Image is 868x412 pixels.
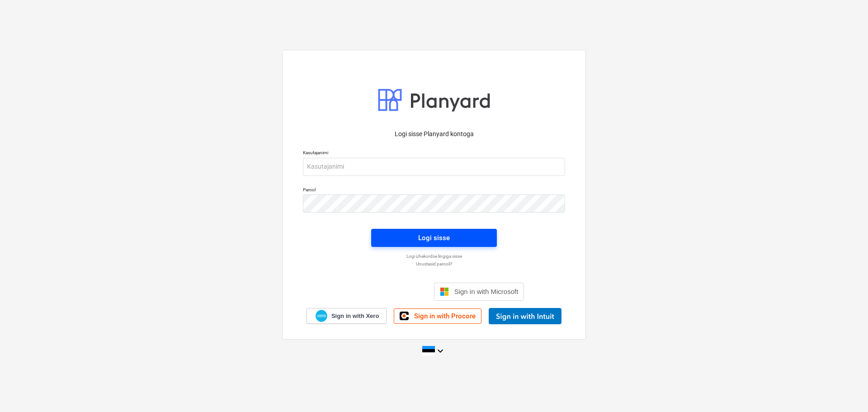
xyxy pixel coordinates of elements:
[435,346,446,356] i: keyboard_arrow_down
[394,308,481,324] a: Sign in with Procore
[371,229,497,247] button: Logi sisse
[440,287,449,296] img: Microsoft logo
[307,308,387,324] a: Sign in with Xero
[303,129,565,139] p: Logi sisse Planyard kontoga
[298,261,570,267] a: Unustasid parooli?
[303,187,565,194] p: Parool
[331,312,379,320] span: Sign in with Xero
[303,158,565,176] input: Kasutajanimi
[418,232,450,244] div: Logi sisse
[303,150,565,157] p: Kasutajanimi
[340,282,431,302] iframe: Sign in with Google Button
[298,253,570,259] a: Logi ühekordse lingiga sisse
[454,288,519,295] span: Sign in with Microsoft
[414,312,476,320] span: Sign in with Procore
[316,310,327,322] img: Xero logo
